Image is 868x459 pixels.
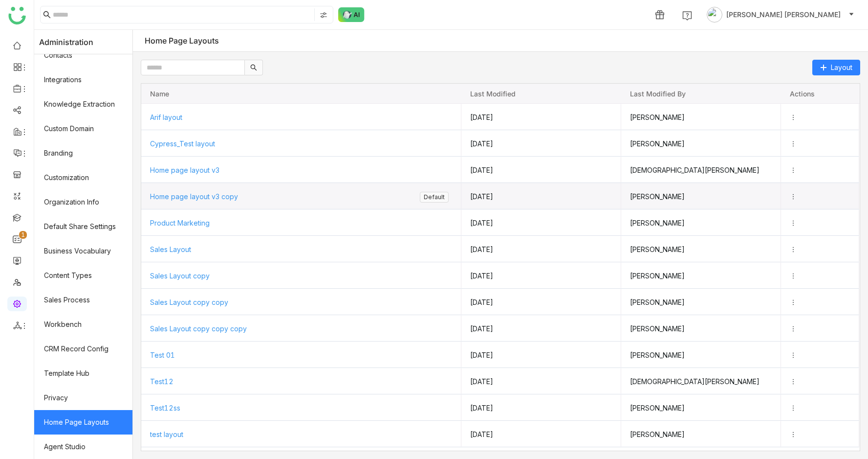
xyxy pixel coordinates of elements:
span: [PERSON_NAME] [630,184,772,208]
span: Last modified by [630,90,686,98]
a: Privacy [34,386,132,410]
div: Press SPACE to select this row. [141,104,859,130]
a: Template Hub [34,361,132,386]
span: [PERSON_NAME] [630,104,772,129]
span: Administration [39,30,93,54]
a: Sales Process [34,288,132,312]
div: Press SPACE to select this row. [141,342,859,368]
a: Content Types [34,263,132,288]
span: [DATE] [470,192,493,201]
a: Branding [34,141,132,165]
span: [DATE] [470,430,493,438]
div: Press SPACE to select this row. [141,157,859,183]
span: [DEMOGRAPHIC_DATA][PERSON_NAME] [630,157,772,182]
div: Press SPACE to select this row. [141,262,859,289]
a: Knowledge Extraction [34,92,132,116]
div: Press SPACE to select this row. [141,394,859,421]
span: Sales Layout copy copy copy [150,324,247,333]
span: test layout [150,430,183,438]
a: Business Vocabulary [34,239,132,263]
div: Press SPACE to select this row. [141,183,859,209]
span: [PERSON_NAME] [630,421,772,446]
a: Customization [34,165,132,190]
span: [DATE] [470,139,493,148]
img: help.svg [682,11,692,21]
span: [PERSON_NAME] [630,316,772,341]
a: Agent Studio [34,435,132,459]
span: Test12 [150,377,174,386]
span: Sales Layout copy copy [150,298,228,306]
div: Press SPACE to select this row. [141,421,859,447]
span: [DATE] [470,351,493,359]
span: Sales Layout copy [150,272,210,280]
span: [DEMOGRAPHIC_DATA][PERSON_NAME] [630,368,772,393]
span: [DATE] [470,166,493,174]
div: Press SPACE to select this row. [141,236,859,262]
span: [DATE] [470,298,493,306]
div: Press SPACE to select this row. [141,368,859,394]
span: [PERSON_NAME] [630,395,772,420]
span: [PERSON_NAME] [630,236,772,261]
span: Layout [831,62,852,73]
nz-badge-sup: 1 [19,231,27,239]
span: Last modified [470,90,516,98]
a: Workbench [34,312,132,337]
a: Contacts [34,43,132,68]
span: Sales Layout [150,245,191,253]
button: Layout [812,60,860,75]
div: Press SPACE to select this row. [141,315,859,342]
div: Press SPACE to select this row. [141,289,859,315]
span: Product Marketing [150,219,210,227]
span: [DATE] [470,219,493,227]
span: [PERSON_NAME] [630,210,772,235]
span: Home page layout v3 copy [150,192,238,201]
button: [PERSON_NAME] [PERSON_NAME] [705,7,856,23]
span: [PERSON_NAME] [PERSON_NAME] [726,9,841,20]
span: Test 01 [150,351,175,359]
span: Arif layout [150,113,182,121]
a: Custom Domain [34,116,132,141]
span: [PERSON_NAME] [630,131,772,156]
span: [DATE] [470,113,493,121]
img: ask-buddy-normal.svg [338,7,365,22]
span: Home page layout v3 [150,166,219,174]
div: Press SPACE to select this row. [141,209,859,236]
img: search-type.svg [320,11,327,19]
span: Actions [790,90,815,98]
nz-tag: Default [420,192,449,203]
a: Organization Info [34,190,132,214]
span: Cypress_Test layout [150,139,215,148]
div: Press SPACE to select this row. [141,130,859,157]
span: [PERSON_NAME] [630,263,772,288]
span: Name [150,90,169,98]
span: [DATE] [470,272,493,280]
p: 1 [21,230,25,240]
span: [DATE] [470,324,493,333]
span: [PERSON_NAME] [630,289,772,314]
a: Default Share Settings [34,214,132,239]
span: [DATE] [470,404,493,412]
span: [PERSON_NAME] [630,342,772,367]
span: [DATE] [470,377,493,386]
span: [DATE] [470,245,493,253]
a: Home Page Layouts [34,410,132,435]
img: logo [8,7,26,24]
div: Home Page Layouts [145,36,219,46]
img: avatar [707,7,722,23]
span: Test12ss [150,404,180,412]
a: Integrations [34,68,132,92]
a: CRM Record Config [34,337,132,361]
